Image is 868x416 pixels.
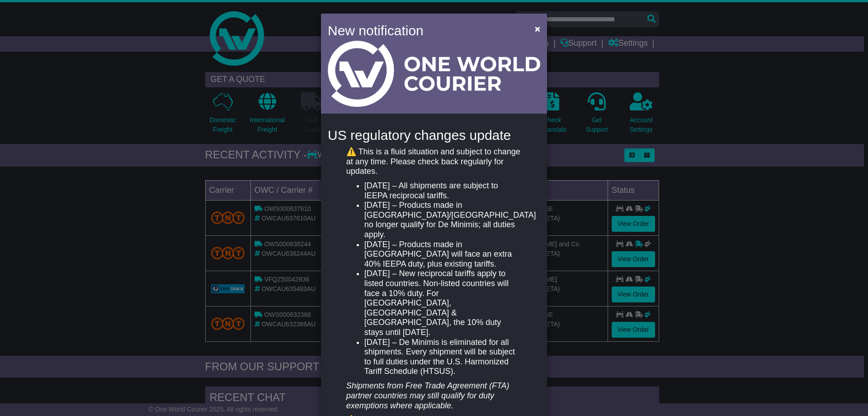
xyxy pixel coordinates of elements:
[364,201,522,239] li: [DATE] – Products made in [GEOGRAPHIC_DATA]/[GEOGRAPHIC_DATA] no longer qualify for De Minimis; a...
[346,147,522,177] p: ⚠️ This is a fluid situation and subject to change at any time. Please check back regularly for u...
[364,181,522,201] li: [DATE] – All shipments are subject to IEEPA reciprocal tariffs.
[364,269,522,337] li: [DATE] – New reciprocal tariffs apply to listed countries. Non-listed countries will face a 10% d...
[535,24,540,34] span: ×
[530,19,545,38] button: Close
[328,128,540,143] h4: US regulatory changes update
[364,338,522,377] li: [DATE] – De Minimis is eliminated for all shipments. Every shipment will be subject to full dutie...
[346,381,509,410] em: Shipments from Free Trade Agreement (FTA) partner countries may still qualify for duty exemptions...
[328,41,540,107] img: Light
[328,20,522,41] h4: New notification
[364,240,522,269] li: [DATE] – Products made in [GEOGRAPHIC_DATA] will face an extra 40% IEEPA duty, plus existing tari...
